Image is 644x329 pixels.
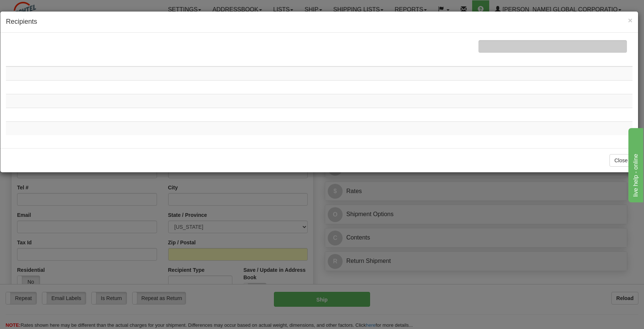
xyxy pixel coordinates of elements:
h4: Recipients [6,17,632,27]
div: live help - online [6,4,69,13]
span: × [628,16,632,25]
iframe: chat widget [627,127,643,202]
button: Close [628,16,632,24]
button: Close [609,154,632,167]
